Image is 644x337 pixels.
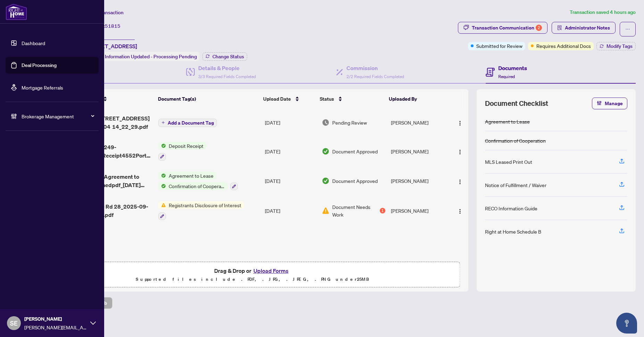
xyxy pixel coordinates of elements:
[86,52,200,61] div: Status:
[498,64,527,72] h4: Documents
[457,120,463,126] img: Logo
[6,3,27,20] img: logo
[166,172,216,179] span: Agreement to Lease
[212,54,244,59] span: Change Status
[332,203,378,218] span: Document Needs Work
[158,172,238,191] button: Status IconAgreement to LeaseStatus IconConfirmation of Cooperation
[24,315,87,323] span: [PERSON_NAME]
[557,25,562,30] span: solution
[105,23,120,29] span: 51815
[69,172,153,189] span: Ontario 400 - Agreement to Lease-combinedpdf_[DATE] 12_07_54.pdf
[166,201,244,209] span: Registrants Disclosure of Interest
[251,266,291,275] button: Upload Forms
[386,89,447,109] th: Uploaded By
[161,121,165,124] span: plus
[380,208,385,213] div: 1
[596,42,636,50] button: Modify Tags
[605,98,623,109] span: Manage
[476,42,522,50] span: Submitted for Review
[592,98,627,109] button: Manage
[498,74,515,79] span: Required
[457,149,463,155] img: Logo
[322,207,329,214] img: Document Status
[45,262,460,288] span: Drag & Drop orUpload FormsSupported files include .PDF, .JPG, .JPEG, .PNG under25MB
[10,318,18,328] span: SE
[214,266,291,275] span: Drag & Drop or
[454,205,466,216] button: Logo
[66,89,155,109] th: (4) File Name
[69,143,153,160] span: 1758326047249-TrustDepositReceipt4552PortageRd28.pdf
[332,148,378,155] span: Document Approved
[388,109,449,136] td: [PERSON_NAME]
[565,22,610,33] span: Administrator Notes
[485,118,530,125] div: Agreement to Lease
[332,119,367,126] span: Pending Review
[388,166,449,196] td: [PERSON_NAME]
[22,112,94,120] span: Brokerage Management
[485,228,541,235] div: Right at Home Schedule B
[322,177,329,185] img: Document Status
[158,142,206,161] button: Status IconDeposit Receipt
[332,177,378,185] span: Document Approved
[458,22,547,34] button: Transaction Communication2
[260,89,317,109] th: Upload Date
[262,196,319,226] td: [DATE]
[457,209,463,214] img: Logo
[158,201,244,220] button: Status IconRegistrants Disclosure of Interest
[49,275,455,284] p: Supported files include .PDF, .JPG, .JPEG, .PNG under 25 MB
[69,202,153,219] span: 4552 Portage Rd 28_2025-09-04 14_22_29.pdf
[158,182,166,190] img: Status Icon
[485,99,548,108] span: Document Checklist
[346,74,404,79] span: 2/2 Required Fields Completed
[22,40,45,46] a: Dashboard
[198,74,256,79] span: 3/3 Required Fields Completed
[263,95,291,103] span: Upload Date
[536,42,591,50] span: Requires Additional Docs
[202,52,247,61] button: Change Status
[166,182,227,190] span: Confirmation of Cooperation
[105,53,197,60] span: Information Updated - Processing Pending
[24,323,87,331] span: [PERSON_NAME][EMAIL_ADDRESS][DOMAIN_NAME]
[262,136,319,166] td: [DATE]
[454,117,466,128] button: Logo
[158,201,166,209] img: Status Icon
[454,146,466,157] button: Logo
[317,89,386,109] th: Status
[457,179,463,185] img: Logo
[472,22,542,33] div: Transaction Communication
[166,142,206,150] span: Deposit Receipt
[607,44,633,49] span: Modify Tags
[158,119,217,127] button: Add a Document Tag
[158,172,166,179] img: Status Icon
[485,204,537,212] div: RECO Information Guide
[262,109,319,136] td: [DATE]
[570,8,636,16] article: Transaction saved 4 hours ago
[86,9,124,16] span: View Transaction
[388,136,449,166] td: [PERSON_NAME]
[320,95,334,103] span: Status
[388,196,449,226] td: [PERSON_NAME]
[158,118,217,127] button: Add a Document Tag
[485,181,546,189] div: Notice of Fulfillment / Waiver
[536,25,542,31] div: 2
[322,119,329,126] img: Document Status
[485,158,532,166] div: MLS Leased Print Out
[22,84,63,91] a: Mortgage Referrals
[22,62,57,68] a: Deal Processing
[158,142,166,150] img: Status Icon
[168,120,214,125] span: Add a Document Tag
[616,313,637,334] button: Open asap
[69,114,153,131] span: Disclosure [STREET_ADDRESS] 28_2025-09-04 14_22_29.pdf
[346,64,404,72] h4: Commission
[155,89,260,109] th: Document Tag(s)
[454,175,466,186] button: Logo
[625,27,630,32] span: ellipsis
[552,22,616,34] button: Administrator Notes
[322,148,329,155] img: Document Status
[86,42,137,50] span: [STREET_ADDRESS]
[262,166,319,196] td: [DATE]
[198,64,256,72] h4: Details & People
[485,137,546,144] div: Confirmation of Cooperation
